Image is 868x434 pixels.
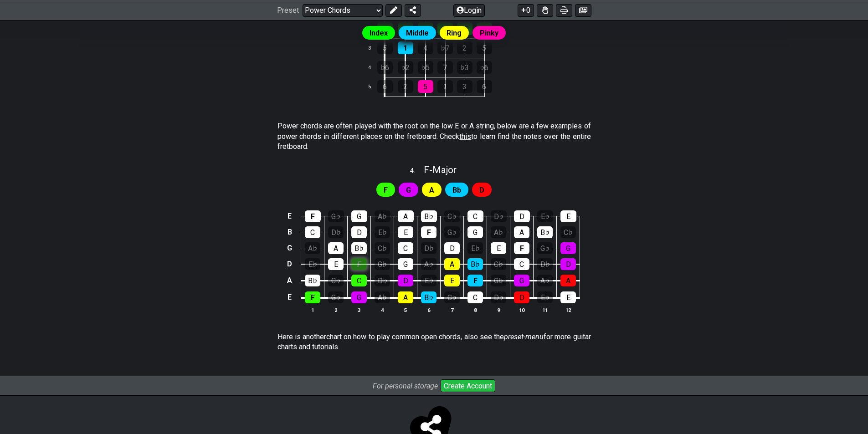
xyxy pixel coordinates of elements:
[537,258,553,270] div: D♭
[284,256,295,272] td: D
[418,80,433,93] div: 5
[373,382,438,390] i: For personal storage
[328,242,344,254] div: A
[277,332,591,352] p: Here is another , also see the for more guitar charts and tutorials.
[303,4,383,16] select: Preset
[375,226,390,238] div: E♭
[398,210,414,222] div: A
[305,210,321,222] div: F
[514,210,530,222] div: D
[444,242,460,254] div: D
[424,164,457,175] span: F - Major
[477,80,492,93] div: 6
[477,61,492,74] div: ♭6
[560,275,576,286] div: A
[575,4,591,16] button: Create image
[377,61,393,74] div: ♭6
[514,275,529,286] div: G
[351,210,367,222] div: G
[371,305,394,315] th: 4
[537,242,553,254] div: G♭
[467,258,483,270] div: B♭
[518,4,534,16] button: 0
[437,80,453,93] div: 1
[452,184,461,197] span: First enable full edit mode to edit
[457,80,473,93] div: 3
[398,61,413,74] div: ♭2
[375,210,390,222] div: A♭
[370,26,388,40] span: Index
[491,210,507,222] div: D♭
[277,121,591,152] p: Power chords are often played with the root on the low E or A string, below are a few examples of...
[351,258,367,270] div: F
[406,184,411,197] span: First enable full edit mode to edit
[556,4,572,16] button: Print
[385,4,402,16] button: Edit Preset
[398,291,413,303] div: A
[375,275,390,286] div: D♭
[467,210,483,222] div: C
[441,305,464,315] th: 7
[328,258,344,270] div: E
[328,291,344,303] div: G♭
[348,305,371,315] th: 3
[514,258,529,270] div: C
[457,61,473,74] div: ♭3
[447,26,462,40] span: Ring
[284,240,295,256] td: G
[441,379,495,392] button: Create Account
[453,4,485,16] button: Login
[406,26,429,40] span: Middle
[410,166,424,176] span: 4 .
[394,305,417,315] th: 5
[363,77,385,97] td: 5
[491,242,506,254] div: E
[284,224,295,240] td: B
[405,4,421,16] button: Share Preset
[351,275,367,286] div: C
[467,275,483,286] div: F
[467,226,483,238] div: G
[301,305,324,315] th: 1
[537,275,553,286] div: A♭
[326,332,461,341] span: chart on how to play common open chords
[491,258,506,270] div: C♭
[284,289,295,306] td: E
[305,226,320,238] div: C
[284,272,295,289] td: A
[417,305,441,315] th: 6
[514,226,529,238] div: A
[537,210,553,222] div: E♭
[328,210,344,222] div: G♭
[560,242,576,254] div: G
[421,210,437,222] div: B♭
[384,184,388,197] span: First enable full edit mode to edit
[514,242,529,254] div: F
[375,242,390,254] div: C♭
[491,291,506,303] div: D♭
[560,226,576,238] div: C♭
[444,258,460,270] div: A
[305,291,320,303] div: F
[398,242,413,254] div: C
[504,332,544,341] em: preset-menu
[467,242,483,254] div: E♭
[437,61,453,74] div: 7
[328,226,344,238] div: D♭
[479,184,484,197] span: First enable full edit mode to edit
[537,4,553,16] button: Toggle Dexterity for all fretkits
[375,258,390,270] div: G♭
[487,305,510,315] th: 9
[491,226,506,238] div: A♭
[363,58,385,77] td: 4
[351,291,367,303] div: G
[467,291,483,303] div: C
[418,61,433,74] div: ♭5
[421,242,437,254] div: D♭
[537,226,553,238] div: B♭
[284,208,295,224] td: E
[560,210,576,222] div: E
[444,291,460,303] div: C♭
[351,242,367,254] div: B♭
[277,6,299,15] span: Preset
